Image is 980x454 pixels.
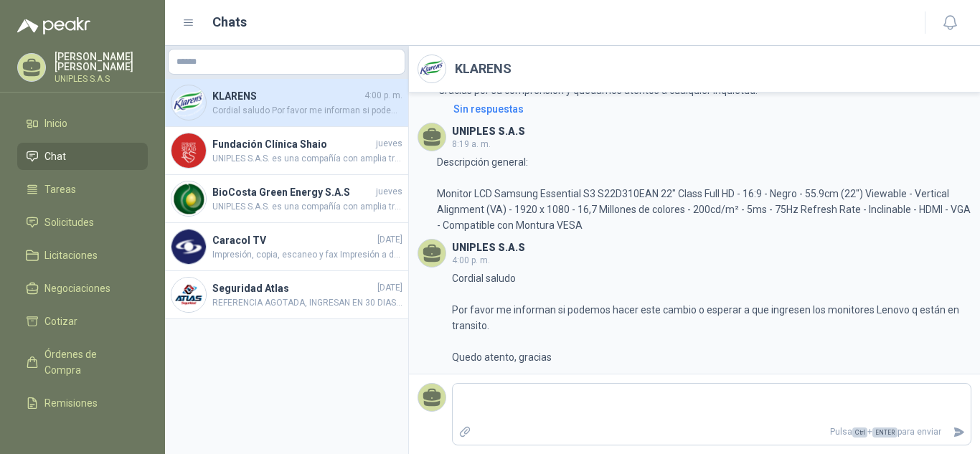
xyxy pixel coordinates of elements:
span: 8:19 a. m. [452,139,491,149]
h4: Fundación Clínica Shaio [212,136,373,152]
span: Cordial saludo Por favor me informan si podemos hacer este cambio o esperar a que ingresen los mo... [212,104,402,118]
a: Remisiones [17,389,148,417]
label: Adjuntar archivos [453,420,477,445]
span: UNIPLES S.A.S. es una compañía con amplia trayectoria en el mercado colombiano, ofrecemos solucio... [212,200,402,214]
h4: Seguridad Atlas [212,280,374,296]
span: Licitaciones [44,247,98,263]
span: Negociaciones [44,280,110,296]
span: Cotizar [44,313,77,329]
span: Tareas [44,181,76,197]
a: Inicio [17,110,148,137]
a: Chat [17,143,148,170]
p: [PERSON_NAME] [PERSON_NAME] [55,52,148,72]
p: Pulsa + para enviar [477,420,948,445]
img: Company Logo [171,278,206,312]
a: Company LogoBioCosta Green Energy S.A.SjuevesUNIPLES S.A.S. es una compañía con amplia trayectori... [165,175,408,223]
span: Órdenes de Compra [44,346,134,378]
span: jueves [376,185,402,199]
span: jueves [376,137,402,151]
a: Licitaciones [17,242,148,269]
a: Órdenes de Compra [17,341,148,384]
img: Company Logo [418,55,446,82]
a: Company LogoKLARENS4:00 p. m.Cordial saludo Por favor me informan si podemos hacer este cambio o ... [165,79,408,127]
h3: UNIPLES S.A.S [452,128,525,136]
span: REFERENCIA AGOTADA, INGRESAN EN 30 DIAS APROXIMADAMENTE. [212,296,402,310]
span: Remisiones [44,395,98,411]
span: Ctrl [852,427,867,438]
a: Sin respuestas [451,101,971,117]
a: Company LogoFundación Clínica ShaiojuevesUNIPLES S.A.S. es una compañía con amplia trayectoria en... [165,127,408,175]
span: 4:00 p. m. [364,89,402,103]
div: Sin respuestas [453,101,524,117]
span: 4:00 p. m. [452,255,490,265]
h4: Caracol TV [212,232,374,248]
a: Company LogoSeguridad Atlas[DATE]REFERENCIA AGOTADA, INGRESAN EN 30 DIAS APROXIMADAMENTE. [165,271,408,319]
h1: Chats [212,12,247,32]
img: Company Logo [171,181,206,216]
span: Solicitudes [44,214,94,230]
a: Company LogoCaracol TV[DATE]Impresión, copia, escaneo y fax Impresión a doble cara automática Esc... [165,223,408,271]
img: Company Logo [171,230,206,264]
a: Negociaciones [17,275,148,302]
p: Cordial saludo Por favor me informan si podemos hacer este cambio o esperar a que ingresen los mo... [452,270,971,365]
p: Descripción general: Monitor LCD Samsung Essential S3 S22D310EAN 22" Class Full HD - 16:9 - Negro... [437,154,971,233]
span: UNIPLES S.A.S. es una compañía con amplia trayectoria en el mercado colombiano, ofrecemos solucio... [212,152,402,166]
span: Impresión, copia, escaneo y fax Impresión a doble cara automática Escaneo dúplex automático (ADF ... [212,248,402,262]
span: [DATE] [377,281,402,295]
button: Enviar [947,420,971,445]
img: Company Logo [171,133,206,168]
span: Inicio [44,115,67,131]
h4: BioCosta Green Energy S.A.S [212,184,373,200]
a: Tareas [17,176,148,203]
p: UNIPLES S.A.S [55,75,148,83]
h2: KLARENS [455,59,512,79]
span: [DATE] [377,233,402,247]
img: Company Logo [171,85,206,120]
a: Cotizar [17,308,148,335]
h3: UNIPLES S.A.S [452,244,525,252]
h4: KLARENS [212,88,362,104]
span: ENTER [872,427,897,438]
a: Solicitudes [17,209,148,236]
span: Chat [44,148,66,164]
img: Logo peakr [17,17,90,34]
